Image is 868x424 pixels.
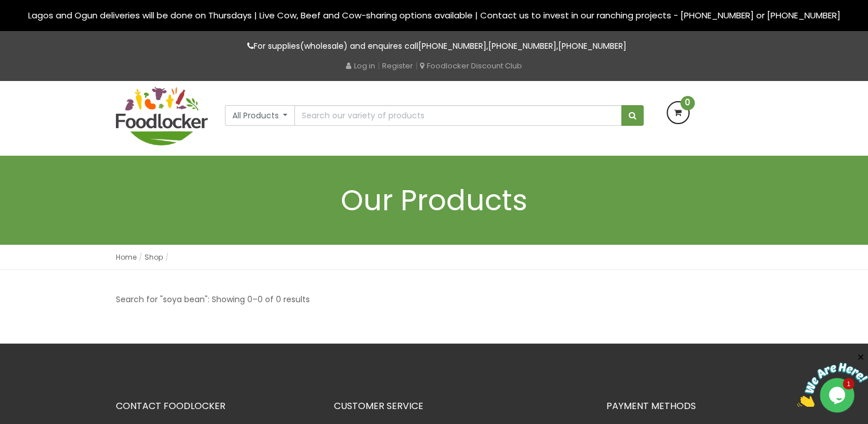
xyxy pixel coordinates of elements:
[420,60,522,71] a: Foodlocker Discount Club
[680,96,695,110] span: 0
[116,87,208,145] img: FoodLocker
[116,252,137,262] a: Home
[116,40,753,53] p: For supplies(wholesale) and enquires call , ,
[294,105,621,126] input: Search our variety of products
[225,105,295,126] button: All Products
[145,252,163,262] a: Shop
[346,60,375,71] a: Log in
[116,401,317,411] h3: CONTACT FOODLOCKER
[377,60,380,71] span: |
[415,60,418,71] span: |
[28,9,840,21] span: Lagos and Ogun deliveries will be done on Thursdays | Live Cow, Beef and Cow-sharing options avai...
[382,60,413,71] a: Register
[797,352,868,407] iframe: chat widget
[418,40,486,52] a: [PHONE_NUMBER]
[116,293,310,306] p: Search for "soya bean": Showing 0–0 of 0 results
[488,40,556,52] a: [PHONE_NUMBER]
[116,184,753,216] h1: Our Products
[334,401,589,411] h3: CUSTOMER SERVICE
[606,401,753,411] h3: PAYMENT METHODS
[558,40,626,52] a: [PHONE_NUMBER]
